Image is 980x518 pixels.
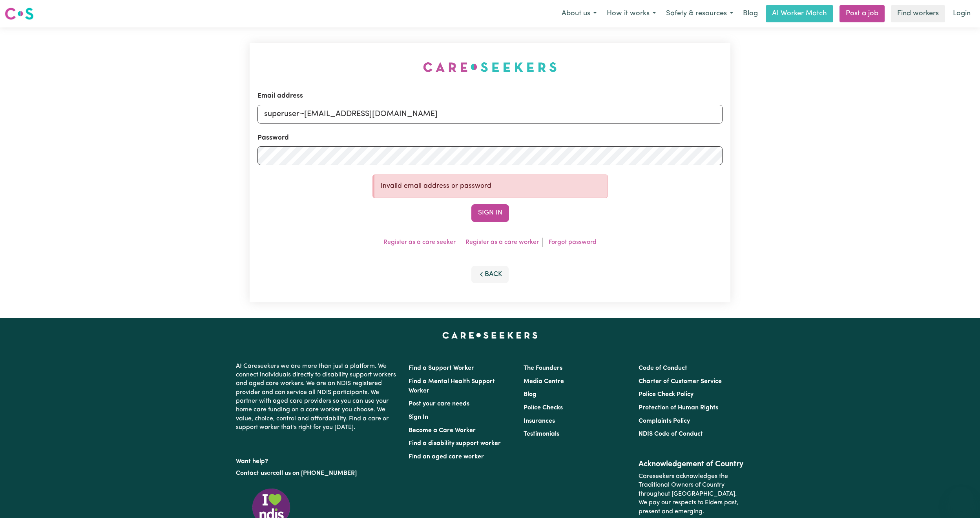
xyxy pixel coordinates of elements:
button: Safety & resources [661,5,738,22]
a: Find a Mental Health Support Worker [409,378,495,394]
a: Protection of Human Rights [639,405,718,411]
a: Become a Care Worker [409,427,476,434]
a: Post a job [839,5,885,22]
a: Media Centre [524,378,564,385]
a: Police Checks [524,405,563,411]
a: Insurances [524,418,555,424]
label: Email address [257,91,303,101]
img: Careseekers logo [5,7,34,21]
a: Careseekers home page [442,332,538,338]
a: Charter of Customer Service [639,378,722,385]
a: Blog [524,391,537,398]
a: Contact us [236,470,267,476]
a: Find a Support Worker [409,365,474,371]
a: NDIS Code of Conduct [639,431,703,437]
a: Blog [738,5,763,22]
input: Email address [257,105,723,124]
label: Password [257,133,289,143]
h2: Acknowledgement of Country [639,460,744,469]
a: call us on [PHONE_NUMBER] [273,470,357,476]
a: Careseekers logo [5,5,34,23]
a: Sign In [409,414,428,420]
p: At Careseekers we are more than just a platform. We connect individuals directly to disability su... [236,359,399,435]
a: Police Check Policy [639,391,693,398]
p: or [236,466,399,481]
a: Register as a care seeker [383,239,456,245]
a: Find an aged care worker [409,454,484,460]
a: Find workers [891,5,945,22]
a: Register as a care worker [465,239,539,245]
a: Login [948,5,975,22]
a: Testimonials [524,431,559,437]
a: Find a disability support worker [409,440,501,447]
button: About us [557,5,602,22]
a: Code of Conduct [639,365,687,371]
button: Sign In [471,204,509,222]
p: Want help? [236,454,399,466]
p: Invalid email address or password [381,181,601,191]
iframe: Button to launch messaging window, conversation in progress [949,487,974,512]
button: How it works [602,5,661,22]
a: The Founders [524,365,562,371]
a: Complaints Policy [639,418,690,424]
a: AI Worker Match [766,5,833,22]
button: Back [471,266,509,283]
a: Post your care needs [409,401,469,407]
a: Forgot password [549,239,597,245]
